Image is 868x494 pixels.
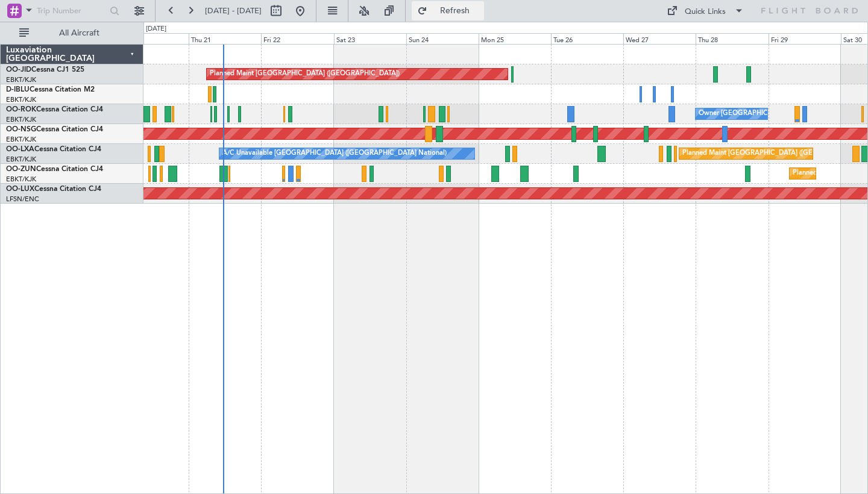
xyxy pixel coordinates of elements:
[13,23,131,43] button: All Aircraft
[210,65,400,83] div: Planned Maint [GEOGRAPHIC_DATA] ([GEOGRAPHIC_DATA])
[334,33,406,44] div: Sat 23
[6,75,36,84] a: EBKT/KJK
[412,1,484,20] button: Refresh
[6,195,39,204] a: LFSN/ENC
[430,7,480,15] span: Refresh
[261,33,333,44] div: Fri 22
[479,33,551,44] div: Mon 25
[769,33,841,44] div: Fri 29
[6,106,103,113] a: OO-ROKCessna Citation CJ4
[685,6,726,18] div: Quick Links
[31,29,127,37] span: All Aircraft
[6,66,84,73] a: OO-JIDCessna CJ1 525
[37,2,106,20] input: Trip Number
[551,33,623,44] div: Tue 26
[189,33,261,44] div: Thu 21
[6,126,103,133] a: OO-NSGCessna Citation CJ4
[6,86,30,93] span: D-IBLU
[6,115,36,124] a: EBKT/KJK
[6,86,95,93] a: D-IBLUCessna Citation M2
[6,155,36,164] a: EBKT/KJK
[6,166,36,173] span: OO-ZUN
[6,106,36,113] span: OO-ROK
[6,135,36,144] a: EBKT/KJK
[116,33,189,44] div: Wed 20
[661,1,750,20] button: Quick Links
[222,145,447,163] div: A/C Unavailable [GEOGRAPHIC_DATA] ([GEOGRAPHIC_DATA] National)
[6,146,34,153] span: OO-LXA
[623,33,696,44] div: Wed 27
[146,24,166,34] div: [DATE]
[6,146,101,153] a: OO-LXACessna Citation CJ4
[6,186,101,193] a: OO-LUXCessna Citation CJ4
[205,5,262,16] span: [DATE] - [DATE]
[699,105,861,123] div: Owner [GEOGRAPHIC_DATA]-[GEOGRAPHIC_DATA]
[6,175,36,184] a: EBKT/KJK
[6,186,34,193] span: OO-LUX
[6,66,31,73] span: OO-JID
[6,166,103,173] a: OO-ZUNCessna Citation CJ4
[6,95,36,104] a: EBKT/KJK
[406,33,479,44] div: Sun 24
[6,126,36,133] span: OO-NSG
[696,33,768,44] div: Thu 28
